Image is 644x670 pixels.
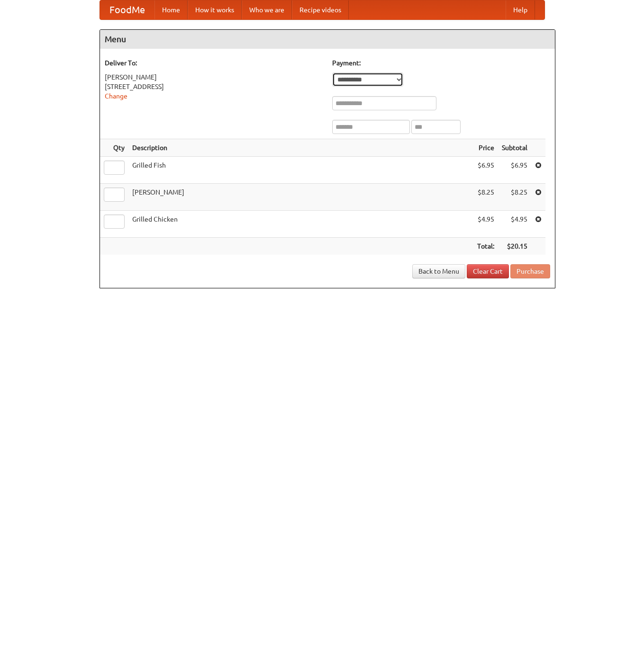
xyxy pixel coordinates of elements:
td: Grilled Chicken [128,211,473,238]
td: $6.95 [473,157,498,184]
h5: Payment: [332,58,550,68]
th: $20.15 [498,238,531,255]
td: $4.95 [473,211,498,238]
th: Total: [473,238,498,255]
a: Recipe videos [292,0,349,19]
th: Description [128,139,473,157]
th: Subtotal [498,139,531,157]
td: $8.25 [498,184,531,211]
a: FoodMe [100,0,154,19]
a: Back to Menu [412,264,465,278]
td: Grilled Fish [128,157,473,184]
a: Who we are [242,0,292,19]
td: $4.95 [498,211,531,238]
a: How it works [188,0,242,19]
td: $6.95 [498,157,531,184]
div: [STREET_ADDRESS] [105,82,323,91]
a: Clear Cart [467,264,509,278]
th: Qty [100,139,128,157]
button: Purchase [510,264,550,278]
a: Home [154,0,188,19]
a: Help [506,0,535,19]
h5: Deliver To: [105,58,323,68]
h4: Menu [100,30,555,49]
th: Price [473,139,498,157]
a: Change [105,92,127,100]
div: [PERSON_NAME] [105,72,323,82]
td: $8.25 [473,184,498,211]
td: [PERSON_NAME] [128,184,473,211]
